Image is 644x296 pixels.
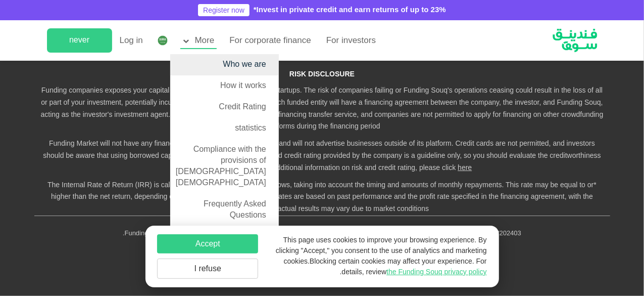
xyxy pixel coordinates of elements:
font: Blocking certain cookies may affect your experience. [310,258,474,265]
font: Invest in private credit and earn returns of up to 23%* [254,7,446,14]
font: statistics [235,124,266,132]
a: Who we are [170,54,279,75]
font: I refuse [194,265,221,273]
font: *The Internal Rate of Return (IRR) is calculated based on projected cash flows, taking into accou... [47,182,597,213]
font: Who we are [223,61,266,68]
font: never [69,36,89,44]
font: This page uses cookies to improve your browsing experience. By clicking "Accept," you consent to ... [276,237,487,265]
a: Compliance with the provisions of [DEMOGRAPHIC_DATA] [DEMOGRAPHIC_DATA] [170,139,279,194]
font: Funding is a market subject to the supervision and control of the Saudi Central Bank and licensed... [123,230,521,237]
button: Accept [157,234,258,253]
img: Logo [541,23,609,58]
font: Log in [120,36,143,45]
a: the Funding Souq privacy policy [386,269,486,276]
a: statistics [170,118,279,139]
a: Credit Rating [170,97,279,118]
font: Frequently Asked Questions [204,200,266,219]
img: SA Flag [158,35,168,46]
font: Accept [195,240,220,248]
a: Log in [117,32,143,49]
a: For investors [324,32,378,49]
font: . [340,269,342,276]
font: Funding companies exposes your capital to risks, especially in the case of startups. The risk of ... [41,87,604,130]
font: For investors [326,36,376,45]
font: For corporate finance [229,36,311,45]
font: Credit Rating [219,103,266,111]
font: How it works [220,82,266,90]
font: Compliance with the provisions of [DEMOGRAPHIC_DATA] [DEMOGRAPHIC_DATA] [176,146,266,187]
button: I refuse [157,259,258,279]
font: For details, review [342,258,487,276]
font: Register now [203,7,244,14]
font: More [195,36,215,45]
a: Register now [198,4,250,17]
a: How it works [170,75,279,97]
a: Frequently Asked Questions [170,194,279,226]
font: Funding Market will not have any financial interest in any potential clients and will not adverti... [43,140,601,172]
font: Risk Disclosure [289,71,355,78]
a: For corporate finance [227,32,314,49]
